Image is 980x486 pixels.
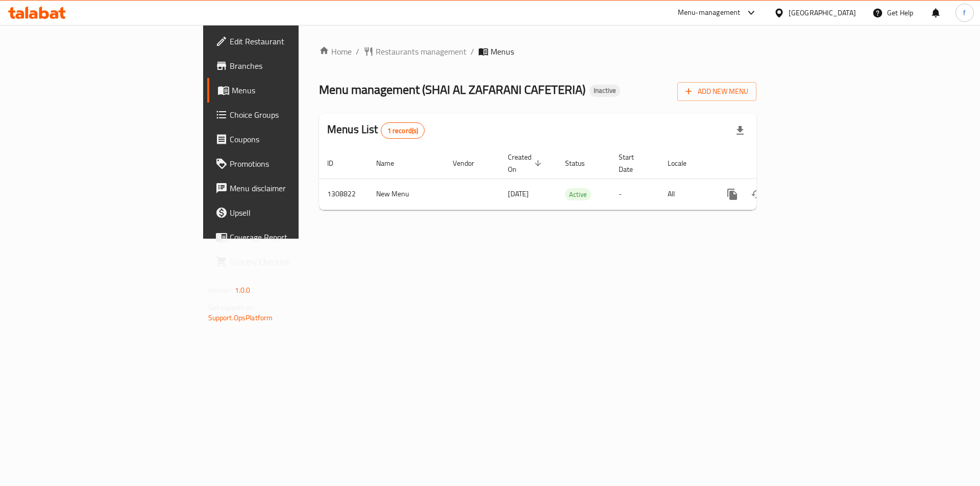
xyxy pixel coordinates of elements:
table: enhanced table [319,148,826,210]
a: Menus [207,78,367,103]
span: Upsell [230,207,359,219]
span: [DATE] [508,187,529,200]
span: Vendor [453,157,487,169]
td: New Menu [368,178,445,210]
button: more [720,182,745,207]
th: Actions [712,148,826,179]
button: Change Status [745,182,769,207]
span: Coverage Report [230,231,359,243]
a: Choice Groups [207,103,367,127]
a: Restaurants management [363,45,467,58]
span: Menu management ( SHAI AL ZAFARANI CAFETERIA ) [319,78,585,101]
a: Support.OpsPlatform [208,311,273,324]
a: Edit Restaurant [207,29,367,54]
span: Promotions [230,158,359,170]
span: Active [565,189,591,200]
span: Created On [508,151,545,175]
div: Inactive [590,85,620,97]
span: Coupons [230,133,359,145]
td: - [610,178,659,210]
span: Menu disclaimer [230,182,359,194]
td: All [659,178,712,210]
span: Restaurants management [376,45,467,58]
a: Promotions [207,151,367,176]
span: f [963,7,966,18]
div: [GEOGRAPHIC_DATA] [789,7,856,18]
span: 1 record(s) [381,126,425,136]
span: Name [376,157,407,169]
span: Inactive [590,86,620,95]
div: Menu-management [678,7,741,19]
span: Status [565,157,598,169]
span: ID [327,157,347,169]
a: Menu disclaimer [207,176,367,200]
span: Version: [208,284,233,297]
div: Active [565,188,591,200]
span: Menus [491,45,514,58]
span: 1.0.0 [235,284,251,297]
span: Get support on: [208,301,255,314]
span: Branches [230,60,359,72]
div: Total records count [381,122,425,139]
span: Edit Restaurant [230,35,359,47]
button: Add New Menu [677,82,756,101]
span: Grocery Checklist [230,255,359,268]
a: Grocery Checklist [207,249,367,274]
span: Choice Groups [230,109,359,121]
h2: Menus List [327,122,425,139]
div: Export file [728,118,752,143]
nav: breadcrumb [319,45,756,58]
a: Coupons [207,127,367,151]
a: Upsell [207,200,367,225]
span: Menus [232,84,359,96]
span: Locale [668,157,700,169]
span: Add New Menu [685,85,748,98]
span: Start Date [619,151,647,175]
li: / [471,45,474,58]
a: Coverage Report [207,225,367,249]
a: Branches [207,54,367,78]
